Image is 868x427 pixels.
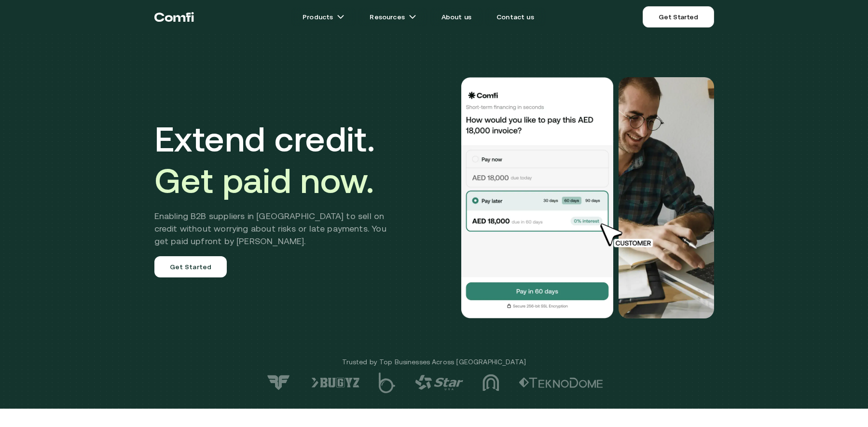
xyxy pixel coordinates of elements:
img: arrow icons [337,13,344,21]
img: Would you like to pay this AED 18,000.00 invoice? [460,77,615,318]
a: Get Started [154,256,227,277]
img: Would you like to pay this AED 18,000.00 invoice? [619,77,714,318]
h1: Extend credit. [154,118,401,201]
img: logo-5 [379,372,396,393]
img: arrow icons [409,13,416,21]
h2: Enabling B2B suppliers in [GEOGRAPHIC_DATA] to sell on credit without worrying about risks or lat... [154,210,401,248]
img: logo-6 [311,377,359,388]
a: Productsarrow icons [291,7,356,27]
span: Get paid now. [154,161,374,200]
img: logo-2 [519,377,603,388]
a: Return to the top of the Comfi home page [154,2,194,31]
a: Resourcesarrow icons [358,7,427,27]
img: logo-3 [482,374,499,391]
img: logo-7 [265,374,292,391]
img: logo-4 [415,375,463,390]
a: Contact us [485,7,546,27]
a: Get Started [643,6,714,28]
a: About us [430,7,483,27]
img: cursor [593,222,664,249]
